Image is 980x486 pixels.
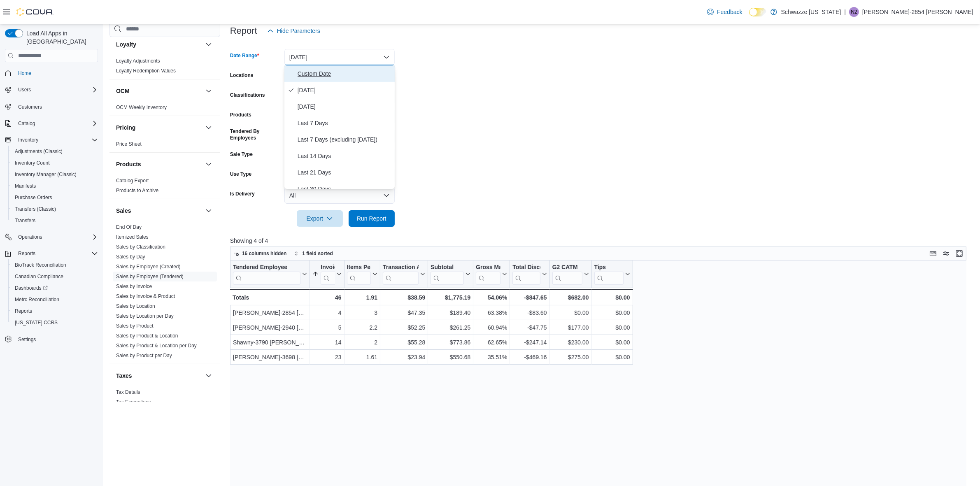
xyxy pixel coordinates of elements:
[552,264,582,285] div: G2 CATM
[116,123,135,132] h3: Pricing
[116,207,131,215] h3: Sales
[2,100,101,112] button: Customers
[12,204,59,214] a: Transfers (Classic)
[264,23,324,39] button: Hide Parameters
[116,87,202,95] button: OCM
[116,343,197,349] a: Sales by Product & Location per Day
[312,308,341,318] div: 4
[116,187,158,194] span: Products to Archive
[230,72,254,79] label: Locations
[116,253,145,260] span: Sales by Day
[116,67,176,74] span: Loyalty Redemption Values
[476,352,507,362] div: 35.51%
[12,158,53,168] a: Inventory Count
[12,306,98,316] span: Reports
[476,293,507,302] div: 54.06%
[18,250,35,257] span: Reports
[12,216,98,226] span: Transfers
[431,323,470,333] div: $261.25
[12,216,39,226] a: Transfers
[116,244,165,250] a: Sales by Classification
[8,294,101,305] button: Metrc Reconciliation
[594,264,623,285] div: Tips
[2,134,101,146] button: Inventory
[954,249,964,258] button: Enter fullscreen
[12,295,98,305] span: Metrc Reconciliation
[594,337,630,347] div: $0.00
[116,58,160,64] a: Loyalty Adjustments
[2,118,101,129] button: Catalog
[116,342,197,349] span: Sales by Product & Location per Day
[12,181,39,191] a: Manifests
[116,353,172,358] a: Sales by Product per Day
[116,188,158,193] a: Products to Archive
[116,177,149,184] span: Catalog Export
[230,151,253,158] label: Sale Type
[476,264,500,272] div: Gross Margin
[8,146,101,157] button: Adjustments (Classic)
[116,333,178,339] span: Sales by Product & Location
[312,352,341,362] div: 23
[116,283,152,290] span: Sales by Invoice
[749,8,766,16] input: Dark Mode
[116,389,140,395] span: Tax Details
[116,234,149,240] span: Itemized Sales
[8,180,101,192] button: Manifests
[312,293,341,302] div: 46
[15,334,98,344] span: Settings
[347,323,377,333] div: 2.2
[298,135,391,144] span: Last 7 Days (excluding [DATE])
[347,352,377,362] div: 1.61
[116,399,151,405] a: Tax Exemptions
[109,139,220,152] div: Pricing
[15,68,35,78] a: Home
[277,27,320,35] span: Hide Parameters
[8,157,101,169] button: Inventory Count
[552,293,589,302] div: $682.00
[594,264,623,272] div: Tips
[116,372,132,380] h3: Taxes
[116,58,160,64] span: Loyalty Adjustments
[15,148,63,155] span: Adjustments (Classic)
[116,40,136,49] h3: Loyalty
[928,249,938,258] button: Keyboard shortcuts
[116,274,184,279] a: Sales by Employee (Tendered)
[8,271,101,282] button: Canadian Compliance
[284,49,395,65] button: [DATE]
[321,264,335,285] div: Invoices Sold
[717,8,742,16] span: Feedback
[116,141,142,147] a: Price Sheet
[347,308,377,318] div: 3
[12,146,98,156] span: Adjustments (Classic)
[594,293,630,302] div: $0.00
[233,308,307,318] div: [PERSON_NAME]-2854 [PERSON_NAME]
[116,141,142,147] span: Price Sheet
[302,250,333,257] span: 1 field sorted
[116,303,155,309] a: Sales by Location
[349,210,395,227] button: Run Report
[15,319,58,326] span: [US_STATE] CCRS
[230,249,290,258] button: 16 columns hidden
[476,337,507,347] div: 62.65%
[15,102,45,112] a: Customers
[116,293,175,299] a: Sales by Invoice & Product
[298,118,391,128] span: Last 7 Days
[8,259,101,271] button: BioTrack Reconciliation
[15,296,59,303] span: Metrc Reconciliation
[12,170,98,179] span: Inventory Manager (Classic)
[116,178,149,184] a: Catalog Export
[312,264,341,285] button: Invoices Sold
[12,170,80,179] a: Inventory Manager (Classic)
[347,264,371,285] div: Items Per Transaction
[18,86,31,93] span: Users
[12,283,98,293] span: Dashboards
[431,264,470,285] button: Subtotal
[431,264,464,285] div: Subtotal
[594,352,630,362] div: $0.00
[2,84,101,95] button: Users
[109,222,220,364] div: Sales
[476,308,507,318] div: 63.38%
[476,323,507,333] div: 60.94%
